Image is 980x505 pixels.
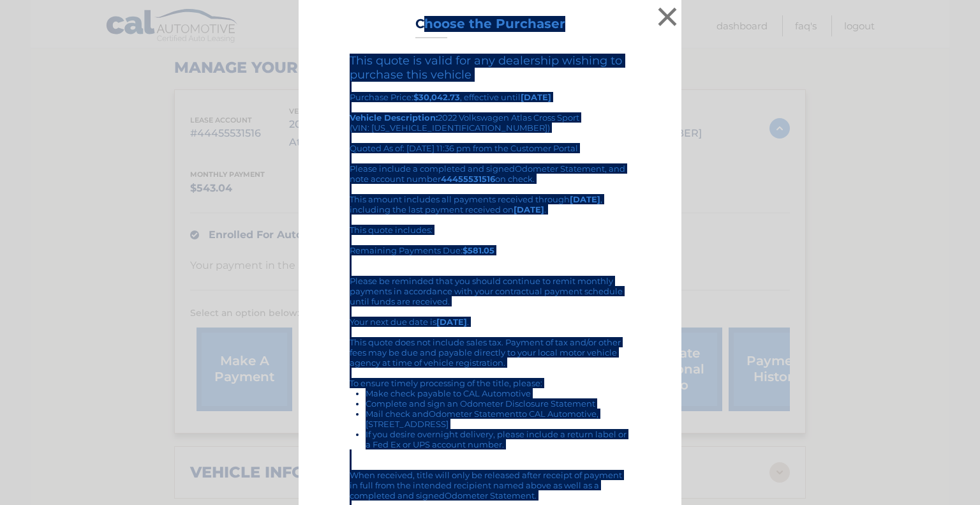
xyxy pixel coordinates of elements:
a: Odometer Statement [445,490,535,501]
li: If you desire overnight delivery, please include a return label or a Fed Ex or UPS account number. [366,429,630,449]
b: [DATE] [436,317,467,327]
div: Purchase Price: , effective until 2022 Volkswagen Atlas Cross Sport (VIN: [US_VEHICLE_IDENTIFICAT... [350,54,630,163]
a: Odometer Statement [429,409,519,419]
li: Make check payable to CAL Automotive [366,388,630,398]
b: $30,042.73 [413,92,460,102]
button: × [655,4,680,29]
b: $581.05 [463,245,494,255]
strong: Vehicle Description: [350,112,438,123]
div: This quote includes: Remaining Payments Due: [350,225,630,266]
b: [DATE] [570,194,600,204]
b: [DATE] [514,204,544,215]
b: [DATE] [521,92,551,102]
h4: This quote is valid for any dealership wishing to purchase this vehicle [350,54,630,82]
li: Mail check and to CAL Automotive, [STREET_ADDRESS] [366,409,630,429]
li: Complete and sign an Odometer Disclosure Statement [366,398,630,409]
h3: Choose the Purchaser [415,16,565,38]
a: Odometer Statement [515,163,605,174]
b: 44455531516 [441,174,495,184]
